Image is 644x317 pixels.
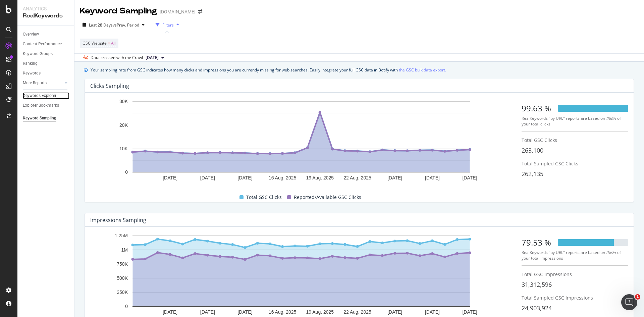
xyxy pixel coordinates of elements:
[23,41,62,48] div: Content Performance
[200,175,215,180] text: [DATE]
[23,50,53,57] div: Keyword Groups
[522,250,628,261] div: RealKeywords "by URL" reports are based on % of your total impressions
[522,115,628,127] div: RealKeywords "by URL" reports are based on % of your total clicks
[462,175,477,180] text: [DATE]
[23,92,69,99] a: Keywords Explorer
[153,19,182,30] button: Filters
[522,103,551,114] div: 99.63 %
[80,5,157,17] div: Keyword Sampling
[246,193,282,201] span: Total GSC Clicks
[306,309,334,315] text: 19 Aug. 2025
[621,294,637,310] iframe: Intercom live chat
[635,294,640,300] span: 1
[121,247,128,253] text: 1M
[108,40,110,46] span: =
[23,31,69,38] a: Overview
[113,22,139,28] span: vs Prev. Period
[115,233,128,239] text: 1.25M
[23,102,69,109] a: Explorer Bookmarks
[294,193,361,201] span: Reported/Available GSC Clicks
[269,309,297,315] text: 16 Aug. 2025
[117,275,128,281] text: 500K
[23,60,69,67] a: Ranking
[90,217,146,223] div: Impressions Sampling
[522,146,543,154] span: 263,100
[343,309,371,315] text: 22 Aug. 2025
[146,55,159,61] span: 2025 Aug. 25th
[143,54,167,62] button: [DATE]
[163,175,177,180] text: [DATE]
[23,50,69,57] a: Keyword Groups
[425,309,440,315] text: [DATE]
[119,122,128,128] text: 20K
[387,175,402,180] text: [DATE]
[90,83,129,89] div: Clicks Sampling
[91,66,446,73] div: Your sampling rate from GSC indicates how many clicks and impressions you are currently missing f...
[425,175,440,180] text: [DATE]
[162,22,174,28] div: Filters
[269,175,297,180] text: 16 Aug. 2025
[23,5,69,12] div: Analytics
[23,41,69,48] a: Content Performance
[522,137,557,143] span: Total GSC Clicks
[90,98,512,187] svg: A chart.
[237,175,252,180] text: [DATE]
[89,22,113,28] span: Last 28 Days
[91,55,143,61] div: Data crossed with the Crawl
[83,40,107,46] span: GSC Website
[23,60,38,67] div: Ranking
[606,250,613,255] i: this
[23,80,47,87] div: More Reports
[23,115,56,122] div: Keyword Sampling
[125,304,128,309] text: 0
[117,261,128,267] text: 750K
[23,92,56,99] div: Keywords Explorer
[522,304,552,312] span: 24,903,924
[160,8,196,15] div: [DOMAIN_NAME]
[522,170,543,178] span: 262,135
[23,12,69,20] div: RealKeywords
[522,271,572,277] span: Total GSC Impressions
[387,309,402,315] text: [DATE]
[84,66,635,73] div: info banner
[23,70,41,77] div: Keywords
[237,309,252,315] text: [DATE]
[343,175,371,180] text: 22 Aug. 2025
[606,115,613,121] i: this
[117,289,128,295] text: 250K
[522,237,551,248] div: 79.53 %
[23,115,69,122] a: Keyword Sampling
[200,309,215,315] text: [DATE]
[522,160,578,167] span: Total Sampled GSC Clicks
[198,9,202,14] div: arrow-right-arrow-left
[119,99,128,104] text: 30K
[163,309,177,315] text: [DATE]
[125,170,128,175] text: 0
[23,80,63,87] a: More Reports
[23,102,59,109] div: Explorer Bookmarks
[522,295,593,301] span: Total Sampled GSC Impressions
[111,39,116,48] span: All
[80,19,147,30] button: Last 28 DaysvsPrev. Period
[306,175,334,180] text: 19 Aug. 2025
[23,70,69,77] a: Keywords
[522,280,552,288] span: 31,312,596
[399,66,446,73] a: the GSC bulk data export.
[23,31,39,38] div: Overview
[462,309,477,315] text: [DATE]
[119,146,128,151] text: 10K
